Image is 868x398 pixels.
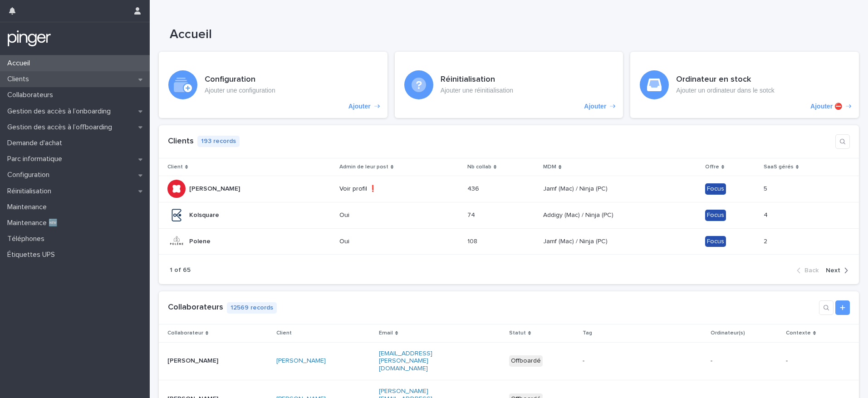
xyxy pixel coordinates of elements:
p: 193 records [197,136,240,147]
p: 1 of 65 [170,266,191,274]
p: [PERSON_NAME] [189,183,242,193]
p: Tag [583,328,592,338]
p: Ajouter [584,103,606,110]
div: Focus [705,183,726,195]
p: Jamf (Mac) / Ninja (PC) [543,236,609,246]
p: Clients [4,75,36,84]
p: - [786,357,850,365]
a: Ajouter ⛔️ [630,52,859,118]
div: Focus [705,210,726,221]
p: Gestion des accès à l’offboarding [4,123,119,132]
h3: Configuration [205,75,275,85]
a: [EMAIL_ADDRESS][PERSON_NAME][DOMAIN_NAME] [379,350,432,372]
p: Réinitialisation [4,187,59,196]
p: 12569 records [227,302,277,314]
a: [PERSON_NAME] [276,357,326,365]
p: Oui [339,211,415,219]
h3: Réinitialisation [441,75,513,85]
p: 2 [764,236,769,246]
p: 74 [467,210,477,219]
tr: KolsquareKolsquare Oui7474 Addigy (Mac) / Ninja (PC)Addigy (Mac) / Ninja (PC) Focus44 [159,202,859,228]
p: Offre [705,162,719,172]
p: Demande d'achat [4,139,69,147]
p: Email [379,328,393,338]
p: Maintenance 🆕 [4,219,65,227]
p: 5 [764,183,769,193]
p: Ajouter une réinitialisation [441,87,513,94]
p: Admin de leur post [339,162,388,172]
p: SaaS gérés [764,162,794,172]
p: Statut [509,328,526,338]
tr: [PERSON_NAME][PERSON_NAME] [PERSON_NAME] [EMAIL_ADDRESS][PERSON_NAME][DOMAIN_NAME]Offboardé--- [159,342,859,380]
p: Parc informatique [4,155,69,163]
p: 108 [467,236,479,246]
a: Add new record [835,300,850,315]
p: Collaborateur [167,328,203,338]
p: Maintenance [4,203,54,211]
p: Ajouter une configuration [205,87,275,94]
p: Kolsquare [189,210,221,219]
tr: [PERSON_NAME][PERSON_NAME] Voir profil ❗436436 Jamf (Mac) / Ninja (PC)Jamf (Mac) / Ninja (PC) Foc... [159,176,859,202]
p: Ajouter un ordinateur dans le sotck [676,87,774,94]
p: Téléphones [4,235,52,243]
p: [PERSON_NAME] [167,355,220,365]
p: - [711,357,775,365]
p: - [583,357,647,365]
span: Back [804,267,819,274]
p: Ajouter ⛔️ [810,103,842,110]
p: Voir profil ❗ [339,185,415,193]
div: Offboardé [509,355,543,367]
h1: Accueil [170,27,612,43]
p: Ajouter [348,103,371,110]
p: Oui [339,238,415,246]
p: Étiquettes UPS [4,251,62,259]
p: Ordinateur(s) [711,328,745,338]
p: MDM [543,162,556,172]
p: Jamf (Mac) / Ninja (PC) [543,183,609,193]
a: Ajouter [159,52,387,118]
p: Collaborateurs [4,91,60,99]
a: Clients [168,137,194,145]
p: Client [167,162,183,172]
p: Accueil [4,59,37,68]
button: Next [822,266,848,275]
p: Contexte [786,328,811,338]
span: Next [826,267,840,274]
h3: Ordinateur en stock [676,75,774,85]
p: Client [276,328,292,338]
p: Configuration [4,171,57,179]
img: mTgBEunGTSyRkCgitkcU [7,29,51,48]
p: Addigy (Mac) / Ninja (PC) [543,210,615,219]
p: Polene [189,236,212,246]
p: 4 [764,210,770,219]
button: Back [797,266,822,275]
a: Ajouter [395,52,623,118]
tr: PolenePolene Oui108108 Jamf (Mac) / Ninja (PC)Jamf (Mac) / Ninja (PC) Focus22 [159,228,859,255]
div: Focus [705,236,726,247]
p: Gestion des accès à l’onboarding [4,107,118,116]
p: 436 [467,183,481,193]
a: Collaborateurs [168,303,223,311]
p: Nb collab [467,162,491,172]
